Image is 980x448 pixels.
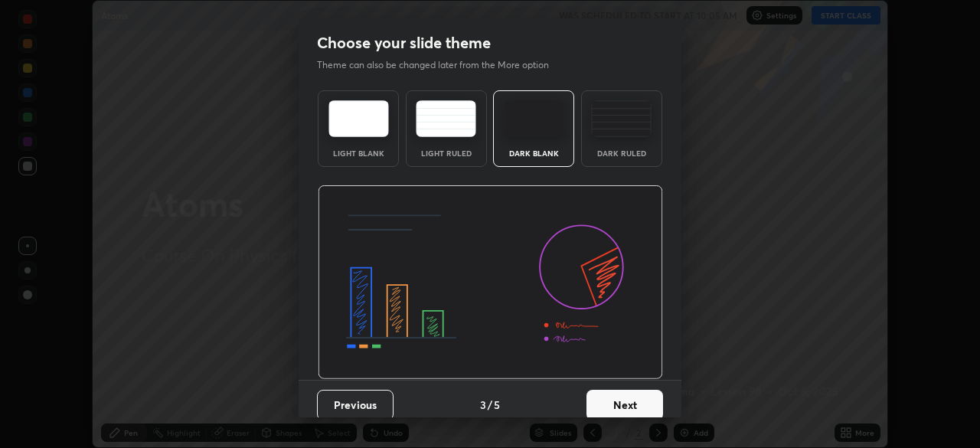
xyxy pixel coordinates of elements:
img: darkRuledTheme.de295e13.svg [591,100,652,137]
h4: 3 [480,397,486,413]
img: darkThemeBanner.d06ce4a2.svg [318,185,663,380]
button: Previous [317,390,394,420]
div: Dark Ruled [591,149,652,157]
img: darkTheme.f0cc69e5.svg [504,100,564,137]
img: lightRuledTheme.5fabf969.svg [416,100,476,137]
h4: 5 [494,397,500,413]
p: Theme can also be changed later from the More option [317,58,565,72]
button: Next [586,390,663,420]
img: lightTheme.e5ed3b09.svg [328,100,389,137]
div: Dark Blank [503,149,564,157]
div: Light Blank [328,149,389,157]
h4: / [488,397,492,413]
h2: Choose your slide theme [317,33,491,53]
div: Light Ruled [416,149,477,157]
